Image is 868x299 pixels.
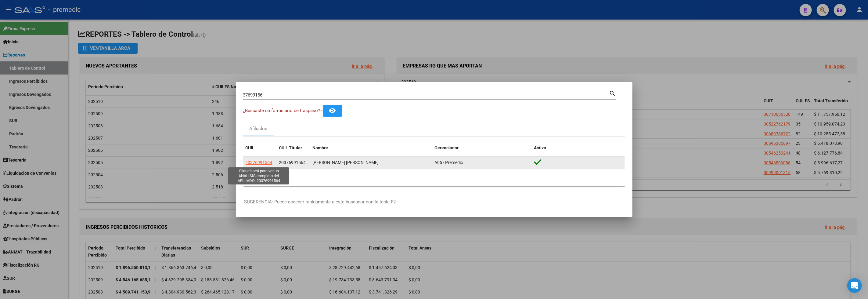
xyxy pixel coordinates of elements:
[243,141,277,155] datatable-header-cell: CUIL
[531,141,625,155] datatable-header-cell: Activo
[313,159,430,166] div: [PERSON_NAME] [PERSON_NAME]
[249,125,267,132] div: Afiliados
[246,145,255,150] span: CUIL
[847,278,862,293] div: Open Intercom Messenger
[329,107,336,114] mat-icon: remove_red_eye
[243,199,625,206] p: -SUGERENCIA: Puede acceder rapidamente a este buscador con la tecla F2-
[279,160,306,165] span: 20376991564
[246,160,272,165] span: 20376991564
[243,108,323,113] span: ¿Buscaste un formulario de traspaso? -
[277,141,310,155] datatable-header-cell: CUIL Titular
[435,160,463,165] span: A05 - Premedic
[310,141,432,155] datatable-header-cell: Nombre
[609,89,616,97] mat-icon: search
[243,171,625,186] div: 1 total
[313,145,328,150] span: Nombre
[432,141,532,155] datatable-header-cell: Gerenciador
[279,145,302,150] span: CUIL Titular
[534,145,546,150] span: Activo
[435,145,459,150] span: Gerenciador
